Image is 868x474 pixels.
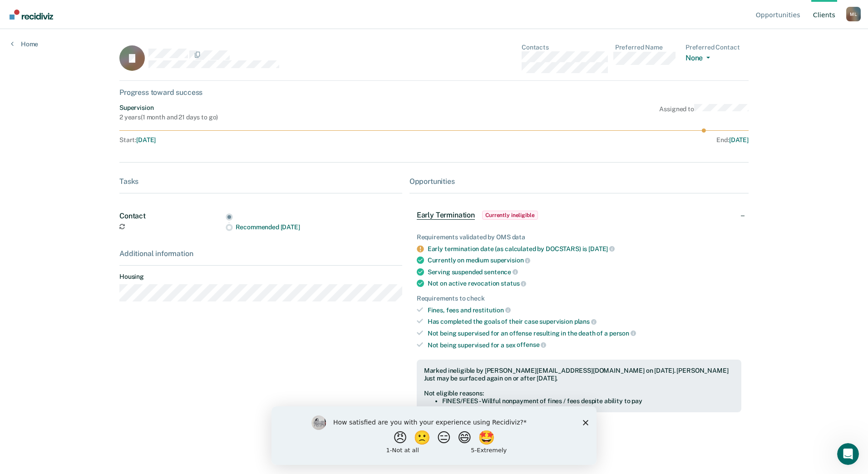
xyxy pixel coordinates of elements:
div: Supervision [119,104,218,112]
button: None [686,54,714,64]
span: [DATE] [729,136,749,143]
dt: Housing [119,273,402,281]
div: Start : [119,136,434,144]
div: Progress toward success [119,88,749,97]
div: Requirements validated by OMS data [417,233,741,241]
div: Not being supervised for an offense resulting in the death of a [428,329,741,337]
dt: Preferred Contact [686,44,749,51]
dt: Contacts [522,44,608,51]
span: restitution [473,306,511,314]
span: [DATE] [136,136,156,143]
div: Requirements to check [417,295,741,302]
div: Early TerminationCurrently ineligible [409,201,749,230]
iframe: Survey by Kim from Recidiviz [271,406,597,465]
div: Assigned to [659,104,749,121]
span: supervision [490,257,530,264]
div: 2 years ( 1 month and 21 days to go ) [119,114,218,121]
div: Not being supervised for a sex [428,341,741,349]
div: Additional information [119,249,402,258]
span: Early Termination [417,211,475,220]
span: plans [574,318,597,325]
div: Serving suspended [428,268,741,276]
div: Marked ineligible by [PERSON_NAME][EMAIL_ADDRESS][DOMAIN_NAME] on [DATE]. [PERSON_NAME] Just may ... [424,367,734,382]
div: Contact [119,212,226,220]
li: FINES/FEES - Willful nonpayment of fines / fees despite ability to pay [442,397,734,405]
iframe: Intercom live chat [837,443,859,465]
a: Home [11,40,38,48]
button: Profile dropdown button [846,7,861,21]
div: M L [846,7,861,21]
span: sentence [484,268,518,276]
div: Not eligible reasons: [424,390,734,397]
div: Not on active revocation [428,279,741,287]
div: End : [438,136,749,144]
span: person [609,330,636,337]
div: Early termination date (as calculated by DOCSTARS) is [DATE] [428,245,741,253]
span: status [501,280,526,287]
div: Currently on medium [428,256,741,264]
span: offense [517,341,546,348]
dt: Preferred Name [615,44,678,51]
div: Has completed the goals of their case supervision [428,317,741,326]
div: Fines, fees and [428,306,741,314]
div: Tasks [119,177,402,186]
img: Recidiviz [10,10,53,20]
div: Recommended [DATE] [236,223,367,231]
span: Currently ineligible [482,211,538,220]
div: Opportunities [409,177,749,186]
